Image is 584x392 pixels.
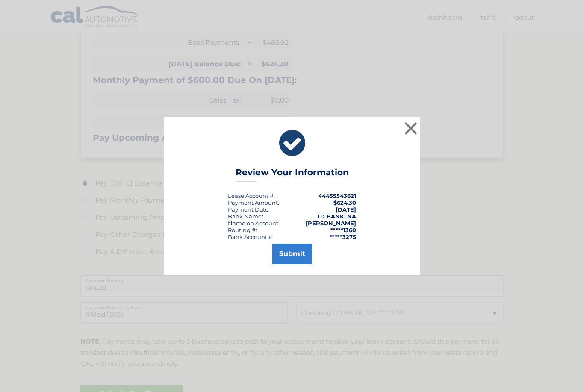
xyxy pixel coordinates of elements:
[228,220,280,227] div: Name on Account:
[228,213,263,220] div: Bank Name:
[402,120,419,137] button: ×
[228,192,275,199] div: Lease Account #:
[318,192,356,199] strong: 44455543621
[236,167,349,182] h3: Review Your Information
[272,244,312,264] button: Submit
[317,213,356,220] strong: TD BANK, NA
[228,233,274,240] div: Bank Account #:
[336,206,356,213] span: [DATE]
[228,227,257,233] div: Routing #:
[333,199,356,206] span: $624.30
[228,206,270,213] div: :
[228,199,279,206] div: Payment Amount:
[306,220,356,227] strong: [PERSON_NAME]
[228,206,268,213] span: Payment Date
